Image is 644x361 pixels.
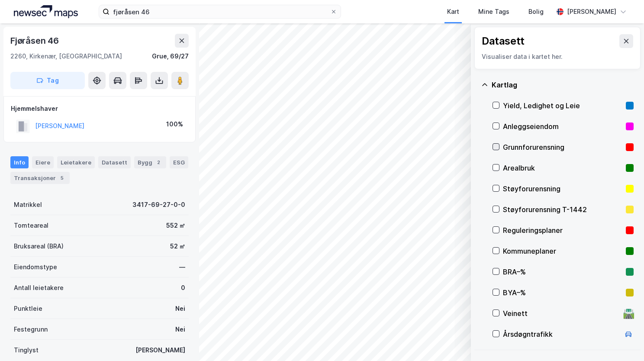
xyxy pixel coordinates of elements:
div: BRA–% [503,267,622,277]
input: Søk på adresse, matrikkel, gårdeiere, leietakere eller personer [109,5,330,18]
div: 2260, Kirkenær, [GEOGRAPHIC_DATA] [10,51,122,61]
div: Fjøråsen 46 [10,34,61,48]
div: 100% [166,119,183,129]
img: logo.a4113a55bc3d86da70a041830d287a7e.svg [14,5,78,18]
div: Bygg [134,156,166,168]
div: [PERSON_NAME] [567,6,616,17]
div: Leietakere [57,156,95,168]
div: Støyforurensning T-1442 [503,204,622,215]
div: 🛣️ [623,308,634,319]
div: Hjemmelshaver [11,103,188,114]
div: 2 [154,158,163,167]
div: Antall leietakere [14,283,64,293]
div: 0 [181,283,185,293]
div: Matrikkel [14,200,42,210]
div: Eiere [32,156,54,168]
div: Eiendomstype [14,262,57,272]
div: Nei [175,324,185,335]
div: Datasett [482,34,525,48]
div: Veinett [503,308,620,319]
div: Bruksareal (BRA) [14,241,64,251]
div: Kartlag [492,80,634,90]
div: 552 ㎡ [166,220,185,231]
div: Arealbruk [503,163,622,173]
div: 5 [58,174,66,182]
div: Yield, Ledighet og Leie [503,100,622,111]
div: Kart [447,6,459,17]
div: Datasett [98,156,131,168]
div: — [179,262,185,272]
div: 52 ㎡ [170,241,185,251]
div: Grue, 69/27 [152,51,189,61]
div: Kommuneplaner [503,246,622,256]
iframe: Chat Widget [601,319,644,361]
div: Bolig [528,6,544,17]
div: Festegrunn [14,324,48,335]
div: [PERSON_NAME] [135,345,185,355]
div: BYA–% [503,287,622,298]
div: Punktleie [14,303,42,314]
div: Årsdøgntrafikk [503,329,620,339]
div: Nei [175,303,185,314]
div: Tomteareal [14,220,48,231]
div: Transaksjoner [10,172,70,184]
div: Mine Tags [478,6,509,17]
div: Visualiser data i kartet her. [482,52,633,62]
div: Grunnforurensning [503,142,622,152]
button: Tag [10,72,85,89]
div: Reguleringsplaner [503,225,622,235]
div: ESG [170,156,188,168]
div: Støyforurensning [503,184,622,194]
div: Info [10,156,29,168]
div: 3417-69-27-0-0 [132,200,185,210]
div: Tinglyst [14,345,39,355]
div: Anleggseiendom [503,121,622,132]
